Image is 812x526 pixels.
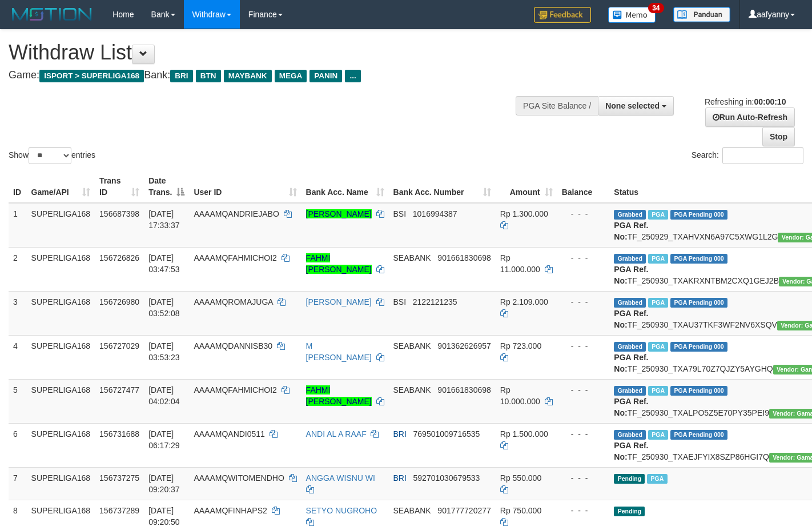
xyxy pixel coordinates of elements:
div: - - - [562,252,605,264]
span: Grabbed [614,342,646,352]
td: 6 [9,423,27,467]
span: AAAAMQANDRIEJABO [194,209,279,218]
a: Stop [762,127,795,146]
span: AAAAMQFINHAPS2 [194,506,267,515]
span: SEABANK [393,341,431,350]
select: Showentries [29,147,71,164]
span: [DATE] 03:47:53 [148,253,180,274]
span: AAAAMQDANNISB30 [194,341,272,350]
td: SUPERLIGA168 [27,335,95,379]
th: ID [9,170,27,203]
span: AAAAMQFAHMICHOI2 [194,385,276,394]
span: Copy 901661830698 to clipboard [437,253,491,262]
span: 156731688 [99,429,139,439]
span: 156727029 [99,341,139,350]
th: Trans ID: activate to sort column ascending [95,170,144,203]
b: PGA Ref. No: [614,441,648,461]
div: - - - [562,505,605,516]
span: [DATE] 03:52:08 [148,297,180,318]
b: PGA Ref. No: [614,353,648,373]
span: None selected [605,101,660,110]
span: SEABANK [393,385,431,394]
span: Copy 901362626957 to clipboard [437,341,491,350]
span: Copy 1016994387 to clipboard [413,209,457,218]
span: Marked by aafandaneth [648,254,668,264]
img: Button%20Memo.svg [608,7,656,23]
span: Rp 1.500.000 [500,429,548,439]
span: AAAAMQWITOMENDHO [194,473,284,483]
span: [DATE] 09:20:37 [148,473,180,494]
td: SUPERLIGA168 [27,379,95,423]
span: Rp 750.000 [500,506,541,515]
h4: Game: Bank: [9,70,530,81]
span: Rp 10.000.000 [500,385,540,406]
span: MAYBANK [224,70,272,82]
span: 156737275 [99,473,139,483]
span: Rp 1.300.000 [500,209,548,218]
span: Rp 723.000 [500,341,541,350]
span: Copy 769501009716535 to clipboard [413,429,480,439]
td: 1 [9,203,27,248]
span: 156726826 [99,253,139,262]
h1: Withdraw List [9,41,530,64]
span: 156727477 [99,385,139,394]
span: Pending [614,507,645,516]
span: BSI [393,209,407,218]
span: 156726980 [99,297,139,306]
span: Copy 592701030679533 to clipboard [413,473,480,483]
div: - - - [562,296,605,308]
span: ... [345,70,360,82]
span: [DATE] 04:02:04 [148,385,180,406]
span: Grabbed [614,298,646,308]
span: PGA Pending [670,254,727,264]
div: - - - [562,340,605,352]
span: Marked by aafromsomean [648,298,668,308]
span: Marked by aafandaneth [648,386,668,396]
span: PANIN [309,70,342,82]
div: - - - [562,384,605,396]
span: Marked by aafsoycanthlai [648,210,668,220]
span: BSI [393,297,407,306]
span: [DATE] 06:17:29 [148,429,180,450]
label: Search: [692,147,803,164]
b: PGA Ref. No: [614,265,648,285]
span: Grabbed [614,210,646,220]
span: [DATE] 17:33:37 [148,209,180,230]
a: SETYO NUGROHO [306,506,377,515]
span: PGA Pending [670,210,727,220]
span: Copy 901777720277 to clipboard [437,506,491,515]
img: MOTION_logo.png [9,6,95,23]
td: 3 [9,291,27,335]
a: M [PERSON_NAME] [306,341,372,362]
span: BRI [393,429,407,439]
td: SUPERLIGA168 [27,203,95,248]
div: - - - [562,208,605,220]
span: Pending [614,474,645,484]
th: Game/API: activate to sort column ascending [27,170,95,203]
strong: 00:00:10 [754,97,786,106]
span: Rp 550.000 [500,473,541,483]
a: FAHMI [PERSON_NAME] [306,385,372,406]
div: PGA Site Balance / [516,96,598,115]
span: SEABANK [393,253,431,262]
b: PGA Ref. No: [614,397,648,417]
span: Grabbed [614,430,646,440]
th: Date Trans.: activate to sort column descending [144,170,189,203]
td: 2 [9,247,27,291]
a: FAHMI [PERSON_NAME] [306,253,372,274]
b: PGA Ref. No: [614,221,648,241]
a: [PERSON_NAME] [306,209,372,218]
button: None selected [598,96,674,115]
span: Grabbed [614,386,646,396]
img: panduan.png [673,7,730,22]
img: Feedback.jpg [534,7,591,23]
span: Refreshing in: [705,97,786,106]
td: 7 [9,467,27,500]
span: Grabbed [614,254,646,264]
span: Copy 2122121235 to clipboard [413,297,457,306]
td: SUPERLIGA168 [27,291,95,335]
div: - - - [562,472,605,484]
span: AAAAMQROMAJUGA [194,297,272,306]
span: AAAAMQFAHMICHOI2 [194,253,276,262]
span: BTN [196,70,221,82]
